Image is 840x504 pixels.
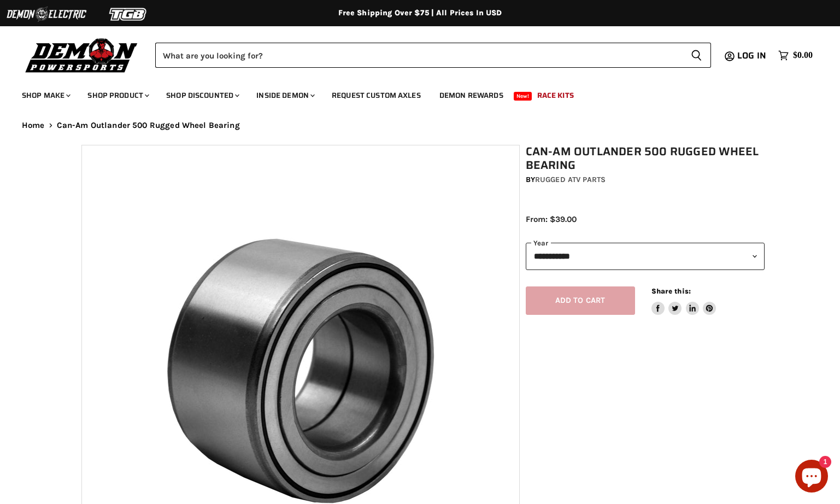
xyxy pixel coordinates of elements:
[87,4,169,25] img: TGB Logo 2
[22,36,142,74] img: Demon Powersports
[651,287,691,295] span: Share this:
[651,286,716,315] aside: Share this:
[14,80,810,107] ul: Main menu
[526,243,765,269] select: year
[682,43,711,68] button: Search
[793,50,813,61] span: $0.00
[155,43,682,68] input: Search
[773,48,818,63] a: $0.00
[732,51,773,61] a: Log in
[57,121,240,130] span: Can-Am Outlander 500 Rugged Wheel Bearing
[155,43,711,68] form: Product
[526,214,577,224] span: From: $39.00
[248,84,321,107] a: Inside Demon
[535,175,606,184] a: Rugged ATV Parts
[324,84,429,107] a: Request Custom Axles
[526,145,765,172] h1: Can-Am Outlander 500 Rugged Wheel Bearing
[158,84,246,107] a: Shop Discounted
[79,84,156,107] a: Shop Product
[737,49,766,62] span: Log in
[22,121,45,130] a: Home
[792,460,831,495] inbox-online-store-chat: Shopify online store chat
[526,174,765,186] div: by
[514,92,532,101] span: New!
[5,4,87,25] img: Demon Electric Logo 2
[431,84,512,107] a: Demon Rewards
[529,84,582,107] a: Race Kits
[14,84,77,107] a: Shop Make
